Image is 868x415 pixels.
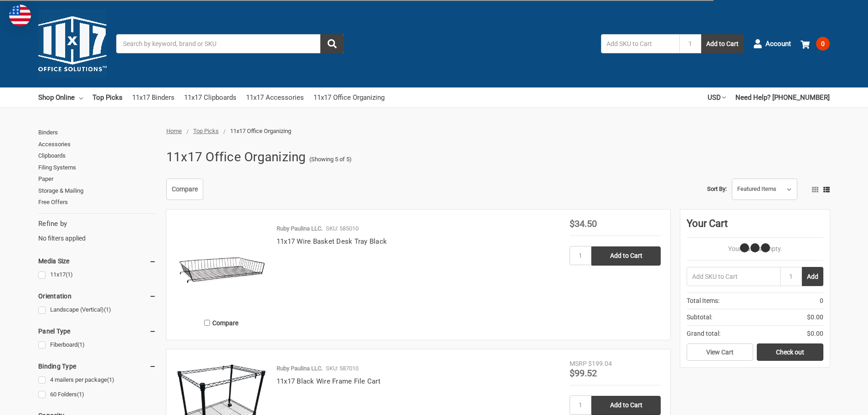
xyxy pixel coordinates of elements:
[687,267,780,286] input: Add SKU to Cart
[38,196,156,208] a: Free Offers
[166,179,203,200] a: Compare
[176,315,267,330] label: Compare
[204,320,210,326] input: Compare
[687,329,720,338] span: Grand total:
[757,343,823,361] a: Check out
[707,182,727,196] label: Sort By:
[38,389,156,401] a: 60 Folders
[38,162,156,174] a: Filing Systems
[38,185,156,197] a: Storage & Mailing
[38,326,156,337] h5: Panel Type
[807,313,823,322] span: $0.00
[570,359,587,369] div: MSRP
[807,329,823,338] span: $0.00
[802,267,823,286] button: Add
[38,256,156,266] h5: Media Size
[313,87,385,108] a: 11x17 Office Organizing
[38,87,83,108] a: Shop Online
[184,87,236,108] a: 11x17 Clipboards
[570,218,597,229] span: $34.50
[38,269,156,281] a: 11x17
[588,360,612,367] span: $199.04
[132,87,175,108] a: 11x17 Binders
[735,87,830,108] a: Need Help? [PHONE_NUMBER]
[38,10,107,78] img: 11x17.com
[9,5,31,26] img: duty and tax information for United States
[277,364,323,373] p: Ruby Paulina LLC.
[38,138,156,150] a: Accessories
[591,246,661,266] input: Add to Cart
[104,306,111,313] span: (1)
[591,396,661,415] input: Add to Cart
[277,377,380,385] a: 11x17 Black Wire Frame File Cart
[166,145,306,169] h1: 11x17 Office Organizing
[38,374,156,386] a: 4 mailers per package
[753,32,791,56] a: Account
[66,271,73,278] span: (1)
[38,219,156,243] div: No filters applied
[38,361,156,372] h5: Binding Type
[246,87,304,108] a: 11x17 Accessories
[38,173,156,185] a: Paper
[326,224,359,233] p: SKU: 585010
[601,34,679,53] input: Add SKU to Cart
[687,343,753,361] a: View Cart
[38,291,156,302] h5: Orientation
[116,34,344,53] input: Search by keyword, brand or SKU
[801,32,830,56] a: 0
[38,339,156,351] a: Fiberboard
[816,37,830,51] span: 0
[820,296,823,306] span: 0
[687,296,719,306] span: Total Items:
[92,87,123,108] a: Top Picks
[38,219,156,229] h5: Refine by
[38,304,156,316] a: Landscape (Vertical)
[687,244,823,254] p: Your Cart Is Empty.
[77,391,84,398] span: (1)
[166,128,182,134] a: Home
[193,128,219,134] a: Top Picks
[277,237,387,246] a: 11x17 Wire Basket Desk Tray Black
[277,224,323,233] p: Ruby Paulina LLC.
[77,341,85,348] span: (1)
[326,364,359,373] p: SKU: 587010
[38,127,156,138] a: Binders
[708,87,726,108] a: USD
[687,216,823,238] div: Your Cart
[38,150,156,162] a: Clipboards
[687,313,712,322] span: Subtotal:
[309,155,352,164] span: (Showing 5 of 5)
[107,376,114,383] span: (1)
[570,368,597,379] span: $99.52
[765,39,791,49] span: Account
[701,34,744,53] button: Add to Cart
[176,219,267,310] img: 11x17 Wire Basket Desk Tray Black
[230,128,291,134] span: 11x17 Office Organizing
